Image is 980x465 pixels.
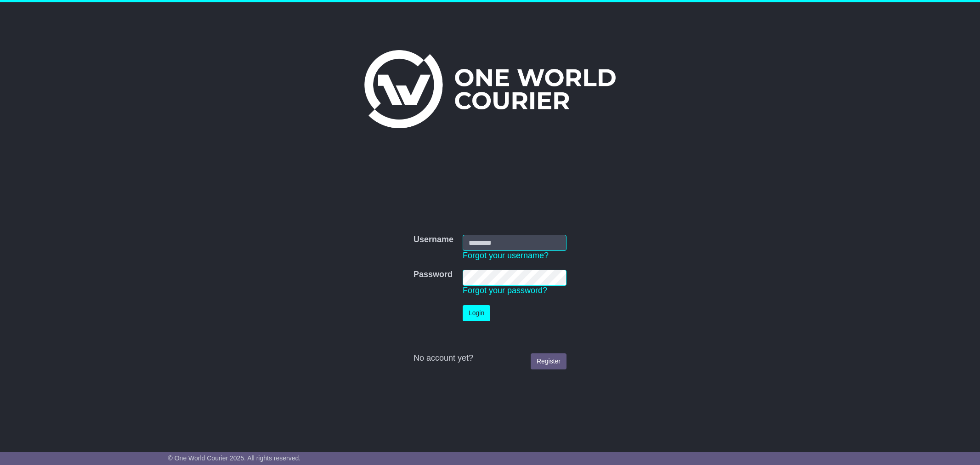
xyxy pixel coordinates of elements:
[531,353,566,369] a: Register
[463,305,490,321] button: Login
[168,454,301,462] span: © One World Courier 2025. All rights reserved.
[414,353,566,363] div: No account yet?
[463,251,549,260] a: Forgot your username?
[414,235,453,245] label: Username
[414,270,453,280] label: Password
[463,286,547,295] a: Forgot your password?
[364,50,615,128] img: One World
